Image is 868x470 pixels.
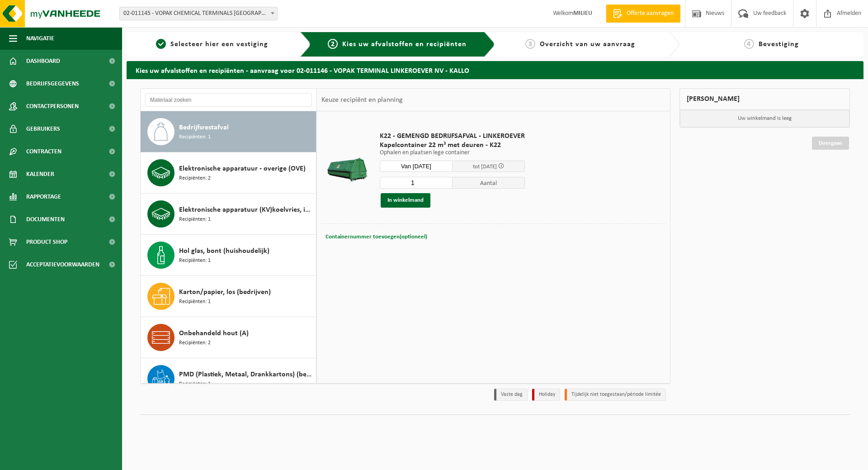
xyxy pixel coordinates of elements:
button: Elektronische apparatuur - overige (OVE) Recipiënten: 2 [141,152,316,194]
span: Documenten [26,208,65,231]
span: Acceptatievoorwaarden [26,253,99,276]
span: Karton/papier, los (bedrijven) [179,287,271,298]
span: Contracten [26,140,61,163]
span: Elektronische apparatuur - overige (OVE) [179,163,306,174]
span: Recipiënten: 1 [179,215,211,224]
span: 2 [328,39,338,49]
p: Ophalen en plaatsen lege container [380,150,525,156]
span: Elektronische apparatuur (KV)koelvries, industrieel [179,204,314,215]
span: K22 - GEMENGD BEDRIJFSAFVAL - LINKEROEVER [380,132,525,141]
li: Holiday [532,389,560,401]
button: Elektronische apparatuur (KV)koelvries, industrieel Recipiënten: 1 [141,194,316,235]
span: Recipiënten: 1 [179,256,211,265]
span: Kapelcontainer 22 m³ met deuren - K22 [380,141,525,150]
span: Rapportage [26,185,61,208]
span: Recipiënten: 2 [179,174,211,183]
p: Uw winkelmand is leeg [680,110,850,127]
strong: MILIEU [573,10,592,17]
span: 1 [156,39,166,49]
span: Navigatie [26,27,54,50]
button: Karton/papier, los (bedrijven) Recipiënten: 1 [141,276,316,317]
span: Bedrijfsgegevens [26,72,79,95]
span: 4 [744,39,754,49]
span: PMD (Plastiek, Metaal, Drankkartons) (bedrijven) [179,369,314,380]
a: 1Selecteer hier een vestiging [131,39,293,50]
span: Onbehandeld hout (A) [179,328,249,339]
li: Tijdelijk niet toegestaan/période limitée [565,389,666,401]
span: 3 [525,39,535,49]
span: Overzicht van uw aanvraag [540,41,635,48]
span: 02-011145 - VOPAK CHEMICAL TERMINALS BELGIUM ACS - ANTWERPEN [119,7,278,20]
span: Recipiënten: 1 [179,298,211,306]
input: Materiaal zoeken [145,93,312,107]
span: Aantal [453,177,525,189]
a: Offerte aanvragen [606,5,680,23]
input: Selecteer datum [380,161,453,172]
a: Doorgaan [812,137,849,150]
span: Offerte aanvragen [624,9,676,18]
span: Kies uw afvalstoffen en recipiënten [342,41,467,48]
span: Hol glas, bont (huishoudelijk) [179,246,269,256]
span: Recipiënten: 2 [179,339,211,347]
span: Dashboard [26,50,60,72]
h2: Kies uw afvalstoffen en recipiënten - aanvraag voor 02-011146 - VOPAK TERMINAL LINKEROEVER NV - K... [127,61,863,79]
div: [PERSON_NAME] [679,88,850,110]
span: Containernummer toevoegen(optioneel) [325,234,427,240]
span: Contactpersonen [26,95,79,118]
span: Gebruikers [26,118,60,140]
span: tot [DATE] [473,164,497,170]
button: Onbehandeld hout (A) Recipiënten: 2 [141,317,316,358]
span: Bevestiging [759,41,799,48]
button: PMD (Plastiek, Metaal, Drankkartons) (bedrijven) Recipiënten: 1 [141,358,316,399]
li: Vaste dag [494,389,528,401]
button: Hol glas, bont (huishoudelijk) Recipiënten: 1 [141,235,316,276]
span: Kalender [26,163,54,185]
button: In winkelmand [381,193,430,208]
button: Containernummer toevoegen(optioneel) [325,231,428,243]
span: Product Shop [26,231,67,253]
span: Bedrijfsrestafval [179,122,229,133]
span: 02-011145 - VOPAK CHEMICAL TERMINALS BELGIUM ACS - ANTWERPEN [120,7,277,20]
span: Recipiënten: 1 [179,380,211,389]
span: Recipiënten: 1 [179,133,211,142]
span: Selecteer hier een vestiging [170,41,268,48]
button: Bedrijfsrestafval Recipiënten: 1 [141,111,316,152]
div: Keuze recipiënt en planning [317,89,407,111]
